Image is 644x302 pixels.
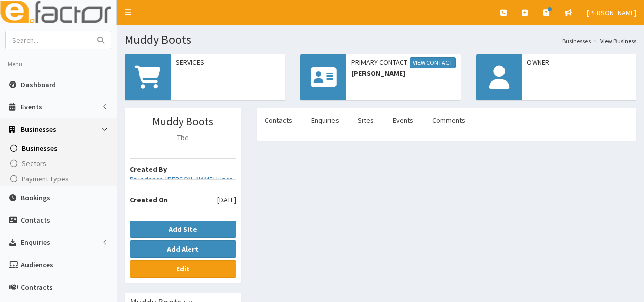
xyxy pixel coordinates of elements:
span: [DATE] [217,195,236,205]
a: Pruedence-[PERSON_NAME] [user deleted] [130,174,236,195]
p: Tbc [130,132,236,143]
h1: Muddy Boots [125,33,636,46]
a: Events [384,109,422,131]
span: Contracts [21,283,53,292]
a: Sites [350,109,382,131]
span: [PERSON_NAME] [587,8,636,17]
b: Add Alert [167,244,199,254]
a: Businesses [3,141,117,156]
span: Primary Contact [351,57,456,68]
span: Sectors [22,159,46,168]
a: Payment Types [3,171,117,186]
span: [PERSON_NAME] [351,68,456,78]
a: View Contact [410,57,456,68]
span: Bookings [21,193,50,202]
span: Enquiries [21,238,50,247]
li: View Business [591,37,636,45]
span: Businesses [21,125,57,134]
span: Services [176,57,280,67]
a: Sectors [3,156,117,171]
input: Search... [6,31,91,49]
a: Edit [130,260,236,278]
span: Events [21,102,42,112]
span: Payment Types [22,174,69,183]
a: Comments [424,109,473,131]
button: Add Alert [130,240,236,258]
a: Enquiries [303,109,347,131]
h3: Muddy Boots [130,116,236,127]
span: Businesses [22,144,58,153]
span: Contacts [21,215,50,225]
a: Contacts [257,109,300,131]
span: Dashboard [21,80,56,89]
span: Audiences [21,260,53,269]
span: Owner [527,57,631,67]
a: Businesses [562,37,591,45]
b: Created On [130,195,168,204]
b: Add Site [169,225,197,234]
b: Edit [176,264,190,273]
b: Created By [130,164,167,174]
